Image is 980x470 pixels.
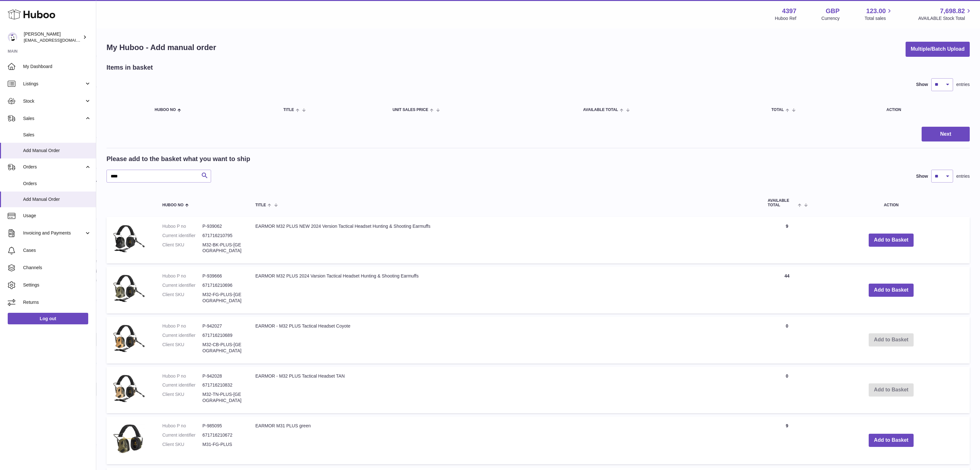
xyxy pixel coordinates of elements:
[249,217,761,264] td: EARMOR M32 PLUS NEW 2024 Version Tactical Headset Hunting & Shooting Earmuffs
[23,230,84,236] span: Invoicing and Payments
[23,132,91,138] span: Sales
[922,127,970,142] button: Next
[869,434,914,447] button: Add to Basket
[202,233,243,239] dd: 671716210795
[865,15,893,21] span: Total sales
[202,342,243,354] dd: M32-CB-PLUS-[GEOGRAPHIC_DATA]
[393,108,428,112] span: Unit Sales Price
[107,42,216,53] h1: My Huboo - Add manual order
[162,203,183,207] span: Huboo no
[202,292,243,304] dd: M32-FG-PLUS-[GEOGRAPHIC_DATA]
[23,196,91,202] span: Add Manual Order
[956,173,970,179] span: entries
[202,382,243,388] dd: 671716210832
[916,81,928,88] label: Show
[249,267,761,313] td: EARMOR M32 PLUS 2024 Varsion Tactical Headset Hunting & Shooting Earmuffs
[113,223,145,255] img: EARMOR M32 PLUS NEW 2024 Version Tactical Headset Hunting & Shooting Earmuffs
[283,108,294,112] span: Title
[866,7,886,15] span: 123.00
[822,15,840,21] div: Currency
[918,15,972,21] span: AVAILABLE Stock Total
[113,423,145,456] img: EARMOR M31 PLUS green
[761,217,813,264] td: 9
[162,233,202,239] dt: Current identifier
[202,323,243,329] dd: P-942027
[202,423,243,429] dd: P-985095
[162,292,202,304] dt: Client SKU
[761,367,813,414] td: 0
[23,115,84,122] span: Sales
[23,247,91,253] span: Cases
[761,416,813,464] td: 9
[107,155,250,163] h2: Please add to the basket what you want to ship
[916,173,928,179] label: Show
[162,342,202,354] dt: Client SKU
[162,423,202,429] dt: Huboo P no
[23,81,84,87] span: Listings
[23,282,91,288] span: Settings
[583,108,618,112] span: AVAILABLE Total
[162,432,202,438] dt: Current identifier
[162,373,202,379] dt: Huboo P no
[162,242,202,254] dt: Client SKU
[869,284,914,297] button: Add to Basket
[23,98,84,104] span: Stock
[249,416,761,464] td: EARMOR M31 PLUS green
[202,432,243,438] dd: 671716210672
[761,267,813,313] td: 44
[202,391,243,404] dd: M32-TN-PLUS-[GEOGRAPHIC_DATA]
[771,108,784,112] span: Total
[23,64,91,70] span: My Dashboard
[940,7,965,15] span: 7,698.82
[23,148,91,154] span: Add Manual Order
[202,223,243,229] dd: P-939062
[906,42,970,57] button: Multiple/Batch Upload
[23,265,91,271] span: Channels
[768,199,796,207] span: AVAILABLE Total
[113,373,145,405] img: EARMOR - M32 PLUS Tactical Headset TAN
[202,373,243,379] dd: P-942028
[826,7,839,15] strong: GBP
[107,63,153,72] h2: Items in basket
[886,108,963,112] div: Action
[255,203,266,207] span: Title
[162,223,202,229] dt: Huboo P no
[113,323,145,355] img: EARMOR - M32 PLUS Tactical Headset Coyote
[155,108,176,112] span: Huboo no
[162,391,202,404] dt: Client SKU
[162,323,202,329] dt: Huboo P no
[865,7,893,21] a: 123.00 Total sales
[202,273,243,279] dd: P-939666
[24,38,94,43] span: [EMAIL_ADDRESS][DOMAIN_NAME]
[202,441,243,448] dd: M31-FG-PLUS
[782,7,797,15] strong: 4397
[8,313,88,324] a: Log out
[202,242,243,254] dd: M32-BK-PLUS-[GEOGRAPHIC_DATA]
[813,192,970,213] th: Action
[162,441,202,448] dt: Client SKU
[23,164,84,170] span: Orders
[761,317,813,363] td: 0
[23,181,91,187] span: Orders
[24,31,81,43] div: [PERSON_NAME]
[113,273,145,305] img: EARMOR M32 PLUS 2024 Varsion Tactical Headset Hunting & Shooting Earmuffs
[775,15,797,21] div: Huboo Ref
[956,81,970,88] span: entries
[162,382,202,388] dt: Current identifier
[162,332,202,338] dt: Current identifier
[202,282,243,288] dd: 671716210696
[202,332,243,338] dd: 671716210689
[249,317,761,363] td: EARMOR - M32 PLUS Tactical Headset Coyote
[869,234,914,247] button: Add to Basket
[23,299,91,305] span: Returns
[8,32,17,42] img: drumnnbass@gmail.com
[249,367,761,414] td: EARMOR - M32 PLUS Tactical Headset TAN
[162,282,202,288] dt: Current identifier
[23,213,91,219] span: Usage
[162,273,202,279] dt: Huboo P no
[918,7,972,21] a: 7,698.82 AVAILABLE Stock Total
